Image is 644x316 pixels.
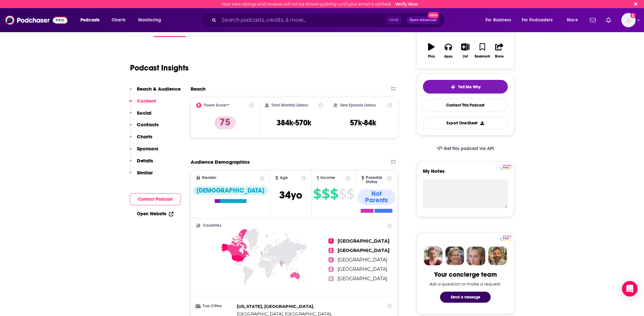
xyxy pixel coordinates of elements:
[137,98,156,104] p: Content
[500,236,512,241] img: Podchaser Pro
[137,170,153,176] p: Similar
[137,133,152,140] p: Charts
[603,15,614,26] a: Show notifications dropdown
[621,13,636,27] span: Logged in as BretAita
[562,15,586,25] button: open menu
[277,118,311,128] h3: 384k-570k
[134,15,170,25] button: open menu
[458,84,481,90] span: Tell Me Why
[423,80,508,94] button: tell me why sparkleTell Me Why
[338,238,389,244] span: [GEOGRAPHIC_DATA]
[338,247,389,253] span: [GEOGRAPHIC_DATA]
[423,39,440,62] button: Play
[495,55,504,58] div: Share
[328,276,334,281] span: 5
[444,146,494,151] span: Get this podcast via API
[320,176,335,180] span: Income
[214,116,236,129] p: 75
[339,189,346,199] span: $
[202,176,216,180] span: Gender
[271,103,308,107] h2: Total Monthly Listens
[130,110,151,122] button: Social
[500,235,512,241] a: Pro website
[358,189,396,205] div: Not Parents
[474,39,491,62] button: Bookmark
[428,55,435,58] div: Play
[107,15,129,25] a: Charts
[366,176,386,184] span: Parental Status
[440,39,457,62] button: Apps
[429,281,501,286] div: Ask a question or make a request.
[488,246,507,265] img: Jon Profile
[500,165,512,170] img: Podchaser Pro
[237,304,313,309] span: [US_STATE], [GEOGRAPHIC_DATA]
[423,99,508,111] a: Contact This Podcast
[328,267,334,272] span: 4
[112,16,125,25] span: Charts
[76,15,108,25] button: open menu
[340,103,376,107] h2: New Episode Listens
[567,16,578,25] span: More
[424,246,443,265] img: Sydney Profile
[322,189,329,199] span: $
[130,170,153,182] button: Similar
[481,15,519,25] button: open menu
[347,189,354,199] span: $
[130,158,153,170] button: Details
[440,292,491,303] button: Send a message
[130,98,156,110] button: Content
[450,84,456,90] img: tell me why sparkle
[621,13,636,27] img: User Profile
[193,186,268,195] div: [DEMOGRAPHIC_DATA]
[328,257,334,262] span: 3
[630,13,636,18] svg: Email not verified
[407,16,439,24] button: Open AdvancedNew
[130,193,181,205] button: Contact Podcast
[130,145,158,158] button: Sponsors
[445,246,464,265] img: Barbara Profile
[485,16,511,25] span: For Business
[423,117,508,129] button: Export One-Sheet
[467,246,485,265] img: Jules Profile
[328,238,334,244] span: 1
[386,16,401,24] span: Ctrl K
[350,118,376,128] h3: 57k-84k
[522,16,553,25] span: For Podcasters
[434,271,497,279] div: Your concierge team
[207,13,451,28] div: Search podcasts, credits, & more...
[338,266,387,272] span: [GEOGRAPHIC_DATA]
[137,211,173,217] a: Open Website
[621,13,636,27] button: Show profile menu
[279,189,302,201] span: 34 yo
[622,281,638,297] div: Open Intercom Messenger
[191,86,206,92] h2: Reach
[395,2,418,6] a: Verify Now
[428,12,439,18] span: New
[137,145,158,152] p: Sponsors
[500,164,512,170] a: Pro website
[137,110,151,116] p: Social
[518,15,562,25] button: open menu
[475,55,490,58] div: Bookmark
[313,189,321,199] span: $
[191,159,250,165] h2: Audience Demographics
[130,121,159,133] button: Contacts
[138,16,161,25] span: Monitoring
[328,248,334,253] span: 2
[410,19,436,22] span: Open Advanced
[423,168,508,179] label: My Notes
[137,158,153,164] p: Details
[457,39,474,62] button: List
[137,121,159,128] p: Contacts
[130,86,181,98] button: Reach & Audience
[5,14,67,26] a: Podchaser - Follow, Share and Rate Podcasts
[463,55,468,58] div: List
[130,63,189,73] h1: Podcast Insights
[444,55,453,58] div: Apps
[237,303,314,310] span: ,
[338,276,387,282] span: [GEOGRAPHIC_DATA]
[203,223,221,228] span: Countries
[219,15,386,25] input: Search podcasts, credits, & more...
[80,16,100,25] span: Podcasts
[137,86,181,92] p: Reach & Audience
